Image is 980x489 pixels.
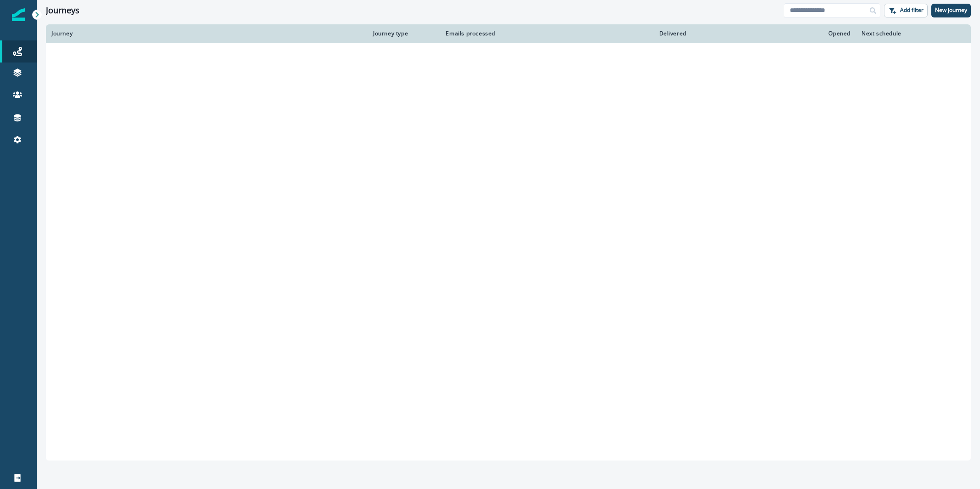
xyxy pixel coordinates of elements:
button: New journey [931,4,971,17]
div: Next schedule [861,30,942,37]
p: New journey [935,7,967,13]
p: Add filter [900,7,923,13]
div: Delivered [506,30,686,37]
div: Journey [51,30,362,37]
h1: Journeys [46,6,79,16]
div: Opened [697,30,850,37]
div: Journey type [373,30,431,37]
img: Inflection [12,8,25,21]
button: Add filter [884,4,928,17]
div: Emails processed [442,30,495,37]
